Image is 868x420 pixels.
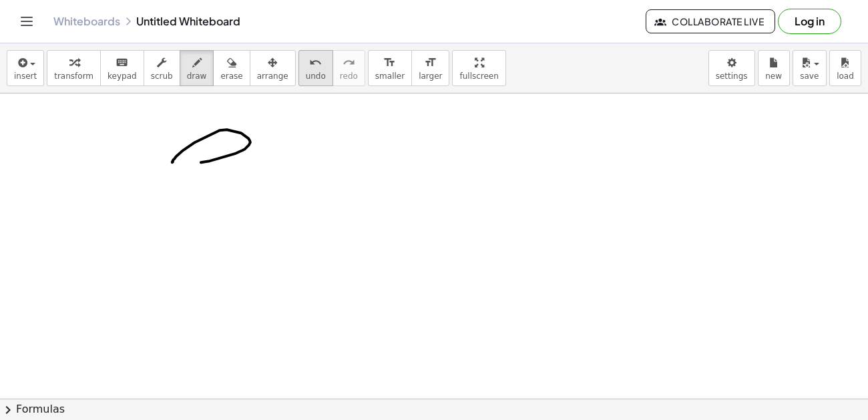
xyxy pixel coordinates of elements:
[459,71,498,81] span: fullscreen
[343,55,355,71] i: redo
[257,71,288,81] span: arrange
[220,71,242,81] span: erase
[778,9,841,34] button: Log in
[837,71,854,81] span: load
[187,71,207,81] span: draw
[54,71,93,81] span: transform
[306,71,326,81] span: undo
[100,50,144,86] button: keyboardkeypad
[383,55,396,71] i: format_size
[758,50,790,86] button: new
[829,50,861,86] button: load
[107,71,137,81] span: keypad
[53,15,120,28] a: Whiteboards
[47,50,101,86] button: transform
[14,71,37,81] span: insert
[333,50,365,86] button: redoredo
[213,50,250,86] button: erase
[800,71,819,81] span: save
[151,71,173,81] span: scrub
[375,71,405,81] span: smaller
[657,15,764,27] span: Collaborate Live
[144,50,180,86] button: scrub
[368,50,412,86] button: format_sizesmaller
[765,71,782,81] span: new
[340,71,358,81] span: redo
[298,50,333,86] button: undoundo
[793,50,827,86] button: save
[250,50,296,86] button: arrange
[716,71,748,81] span: settings
[419,71,442,81] span: larger
[411,50,449,86] button: format_sizelarger
[452,50,505,86] button: fullscreen
[180,50,214,86] button: draw
[708,50,755,86] button: settings
[646,9,775,33] button: Collaborate Live
[7,50,44,86] button: insert
[309,55,322,71] i: undo
[16,11,37,32] button: Toggle navigation
[116,55,128,71] i: keyboard
[424,55,437,71] i: format_size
